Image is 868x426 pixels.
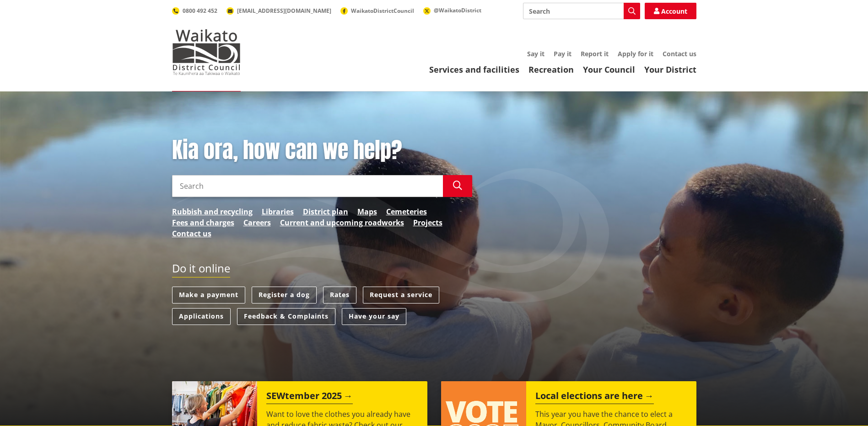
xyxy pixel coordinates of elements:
[172,217,234,228] a: Fees and charges
[663,49,696,58] a: Contact us
[645,3,696,19] a: Account
[618,49,653,58] a: Apply for it
[423,6,481,14] a: @WaikatoDistrict
[340,7,414,15] a: WaikatoDistrictCouncil
[280,217,404,228] a: Current and upcoming roadworks
[413,217,442,228] a: Projects
[429,64,519,75] a: Services and facilities
[243,217,271,228] a: Careers
[172,29,241,75] img: Waikato District Council - Te Kaunihera aa Takiwaa o Waikato
[172,228,211,239] a: Contact us
[386,206,427,217] a: Cemeteries
[172,175,443,197] input: Search input
[172,7,217,15] a: 0800 492 452
[357,206,377,217] a: Maps
[262,206,294,217] a: Libraries
[554,49,571,58] a: Pay it
[351,7,414,15] span: WaikatoDistrictCouncil
[303,206,348,217] a: District plan
[363,287,439,304] a: Request a service
[581,49,609,58] a: Report it
[342,308,406,325] a: Have your say
[172,137,472,164] h1: Kia ora, how can we help?
[583,64,635,75] a: Your Council
[183,7,217,15] span: 0800 492 452
[252,287,317,304] a: Register a dog
[237,7,331,15] span: [EMAIL_ADDRESS][DOMAIN_NAME]
[528,64,574,75] a: Recreation
[535,390,654,404] h2: Local elections are here
[172,206,253,217] a: Rubbish and recycling
[523,3,640,19] input: Search input
[266,390,353,404] h2: SEWtember 2025
[172,287,245,304] a: Make a payment
[527,49,545,58] a: Say it
[172,308,231,325] a: Applications
[237,308,335,325] a: Feedback & Complaints
[434,6,481,14] span: @WaikatoDistrict
[226,7,331,15] a: [EMAIL_ADDRESS][DOMAIN_NAME]
[644,64,696,75] a: Your District
[323,287,356,304] a: Rates
[172,262,230,278] h2: Do it online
